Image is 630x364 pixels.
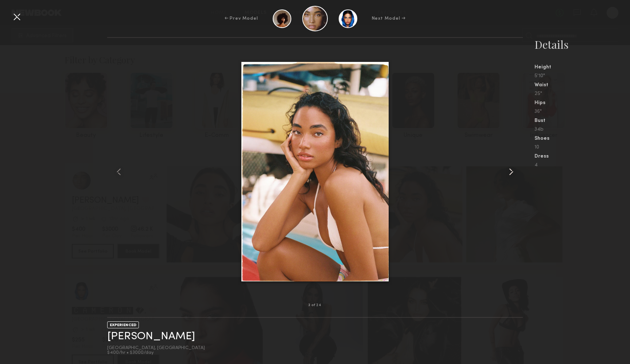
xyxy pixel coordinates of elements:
[534,163,630,168] div: 4
[534,83,630,88] div: Waist
[534,74,630,79] div: 5'10"
[534,136,630,141] div: Shoes
[308,304,322,307] div: 3 of 24
[534,154,630,159] div: Dress
[534,118,630,123] div: Bust
[107,321,139,328] div: EXPERIENCED
[107,346,205,351] div: [GEOGRAPHIC_DATA], [GEOGRAPHIC_DATA]
[534,65,630,70] div: Height
[107,331,195,342] a: [PERSON_NAME]
[534,91,630,96] div: 25"
[534,100,630,106] div: Hips
[107,351,205,355] div: $400/hr • $3000/day
[534,127,630,132] div: 34b
[372,15,406,22] div: Next Model →
[225,15,258,22] div: ← Prev Model
[534,109,630,114] div: 36"
[534,145,630,150] div: 10
[534,37,630,52] div: Details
